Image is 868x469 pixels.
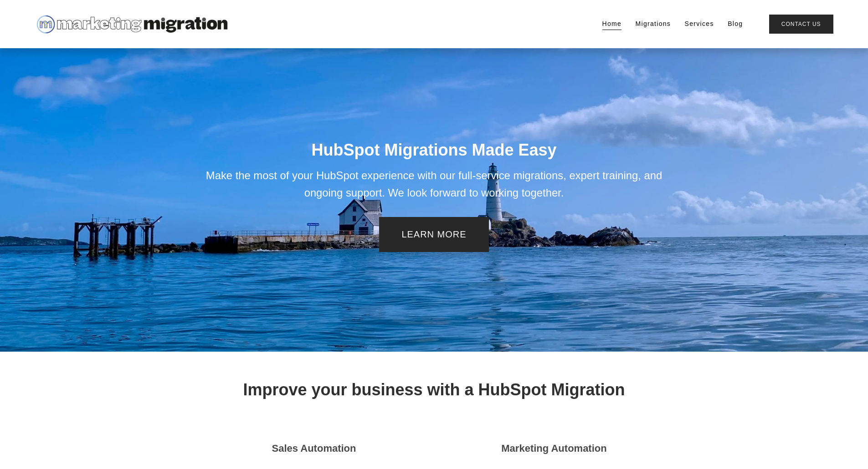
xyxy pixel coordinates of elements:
[35,13,228,35] img: Marketing Migration
[272,443,356,454] strong: Sales Automation
[202,380,667,399] h1: Improve your business with a HubSpot Migration
[602,18,622,30] a: Home
[501,443,606,454] strong: Marketing Automation
[685,18,714,30] a: Services
[202,141,667,159] h1: HubSpot Migrations Made Easy
[202,167,667,202] p: Make the most of your HubSpot experience with our full-service migrations, expert training, and o...
[379,217,489,252] a: LEARN MORE
[636,18,671,30] a: Migrations
[728,18,743,30] a: Blog
[769,15,833,33] a: Contact Us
